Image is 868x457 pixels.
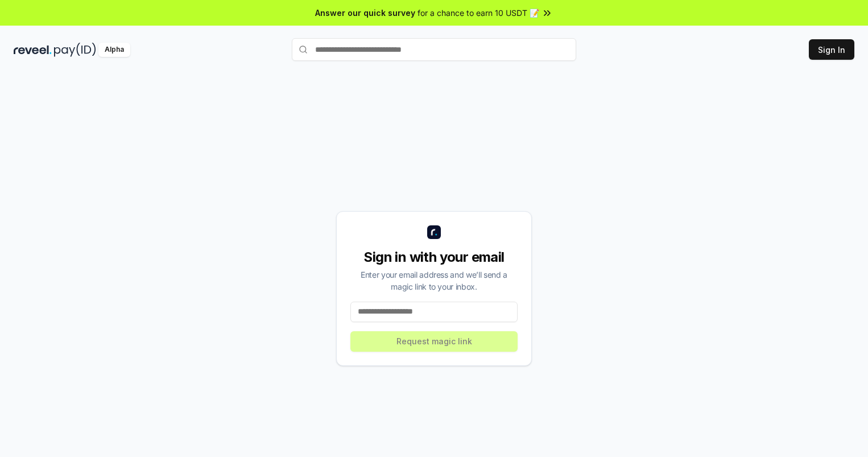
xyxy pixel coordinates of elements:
div: Alpha [98,43,130,57]
span: for a chance to earn 10 USDT 📝 [418,7,539,19]
button: Sign In [809,39,854,60]
div: Sign in with your email [350,248,518,266]
img: pay_id [54,43,96,57]
img: logo_small [427,225,441,239]
span: Answer our quick survey [315,7,415,19]
img: reveel_dark [14,43,52,57]
div: Enter your email address and we’ll send a magic link to your inbox. [350,269,518,293]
